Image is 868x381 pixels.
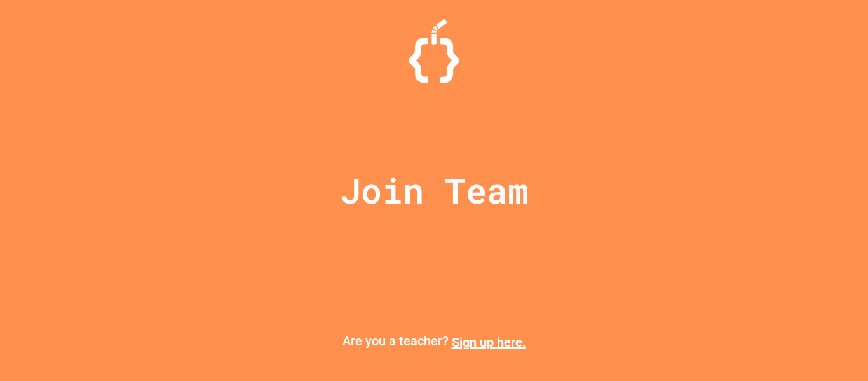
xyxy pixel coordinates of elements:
[10,331,858,352] p: Are you a teacher?
[452,335,526,350] a: Sign up here.
[763,275,855,329] iframe: chat widget
[815,330,855,368] iframe: chat widget
[340,164,529,217] p: Join Team
[409,19,459,83] img: Logo.svg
